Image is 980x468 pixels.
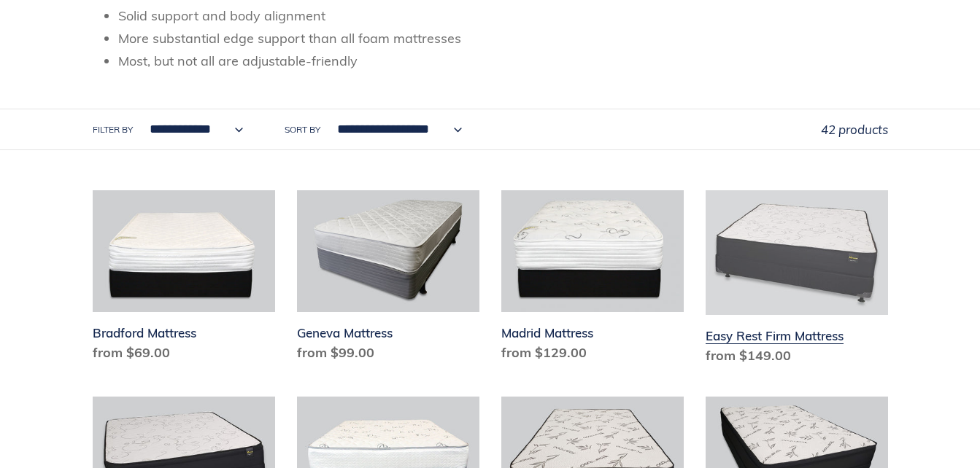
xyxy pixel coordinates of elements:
[501,190,684,368] a: Madrid Mattress
[821,122,888,137] span: 42 products
[706,190,888,371] a: Easy Rest Firm Mattress
[93,190,275,368] a: Bradford Mattress
[118,51,888,71] li: Most, but not all are adjustable-friendly
[93,123,133,136] label: Filter by
[118,28,888,48] li: More substantial edge support than all foam mattresses
[118,6,888,26] li: Solid support and body alignment
[297,190,479,368] a: Geneva Mattress
[285,123,320,136] label: Sort by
